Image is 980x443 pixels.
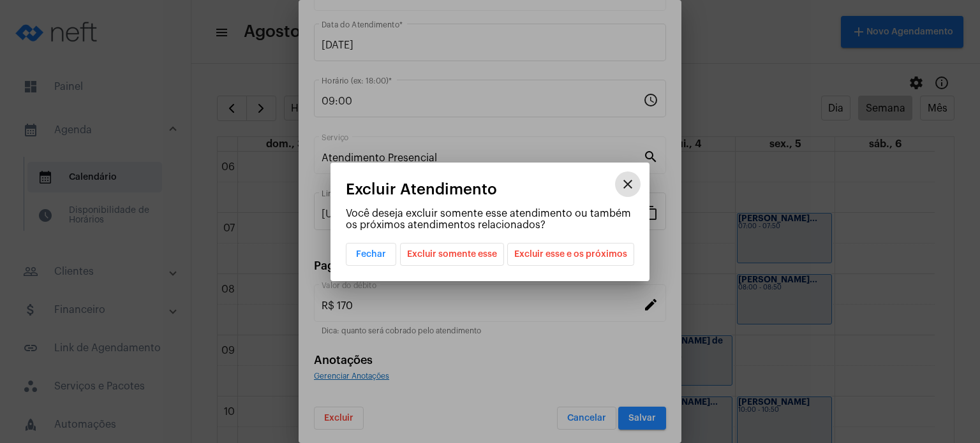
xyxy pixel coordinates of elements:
button: Excluir somente esse [400,243,504,266]
p: Você deseja excluir somente esse atendimento ou também os próximos atendimentos relacionados? [346,208,634,231]
button: Fechar [346,243,396,266]
span: Excluir somente esse [407,243,497,265]
span: Excluir esse e os próximos [514,243,627,265]
span: Fechar [356,250,386,259]
mat-icon: close [620,177,635,192]
span: Excluir Atendimento [346,181,497,198]
button: Excluir esse e os próximos [507,243,634,266]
